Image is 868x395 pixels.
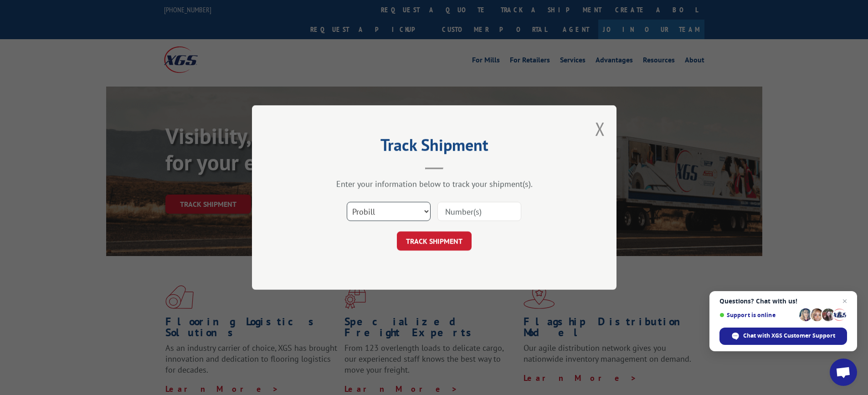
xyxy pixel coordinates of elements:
div: Enter your information below to track your shipment(s). [298,179,571,189]
h2: Track Shipment [298,139,571,156]
div: Chat with XGS Customer Support [719,328,847,345]
span: Chat with XGS Customer Support [743,332,835,340]
div: Open chat [830,359,857,386]
button: TRACK SHIPMENT [397,231,472,251]
button: Close modal [595,117,605,141]
span: Support is online [719,312,796,318]
input: Number(s) [437,202,521,221]
span: Close chat [839,296,850,307]
span: Questions? Chat with us! [719,298,847,305]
